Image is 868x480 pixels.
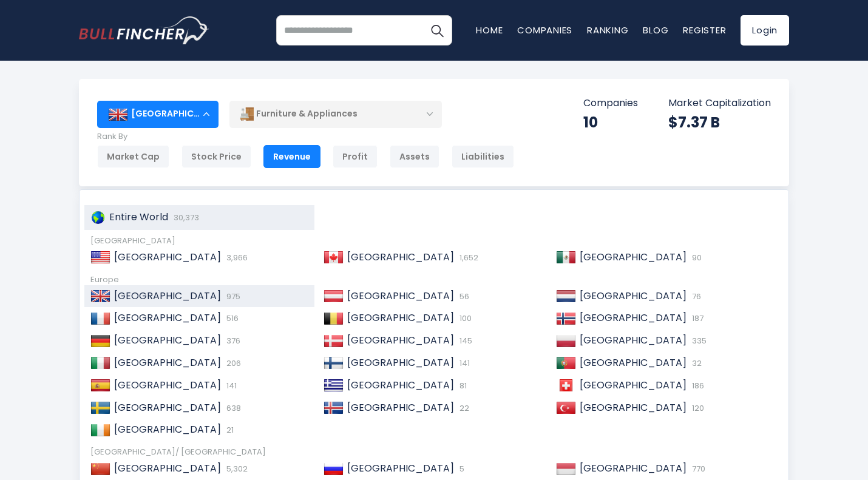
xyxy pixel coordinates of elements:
span: 770 [689,463,705,475]
img: bullfincher logo [79,16,209,44]
span: [GEOGRAPHIC_DATA] [580,333,687,347]
span: [GEOGRAPHIC_DATA] [580,289,687,303]
span: 516 [223,313,239,324]
button: Search [422,15,452,46]
span: 3,966 [223,252,248,263]
span: [GEOGRAPHIC_DATA] [347,378,454,392]
span: [GEOGRAPHIC_DATA] [347,401,454,414]
span: [GEOGRAPHIC_DATA] [580,311,687,325]
span: 120 [689,402,704,414]
span: [GEOGRAPHIC_DATA] [114,250,221,264]
div: 10 [583,113,638,132]
span: [GEOGRAPHIC_DATA] [347,289,454,303]
span: 5 [456,463,464,475]
span: 81 [456,380,467,391]
div: Stock Price [181,145,251,168]
span: [GEOGRAPHIC_DATA] [580,250,687,264]
span: [GEOGRAPHIC_DATA] [347,461,454,475]
span: [GEOGRAPHIC_DATA] [114,401,221,414]
span: 141 [223,380,237,391]
div: Market Cap [97,145,169,168]
span: 90 [689,252,702,263]
a: Register [683,24,726,36]
span: [GEOGRAPHIC_DATA] [114,311,221,325]
span: 22 [456,402,469,414]
span: [GEOGRAPHIC_DATA] [347,356,454,370]
span: 376 [223,335,240,346]
span: [GEOGRAPHIC_DATA] [347,250,454,264]
a: Login [741,15,789,46]
span: [GEOGRAPHIC_DATA] [114,422,221,436]
span: 187 [689,313,704,324]
span: 206 [223,357,241,369]
span: 335 [689,335,707,346]
span: 30,373 [171,212,199,223]
span: 56 [456,291,469,302]
a: Companies [517,24,572,36]
span: [GEOGRAPHIC_DATA] [114,378,221,392]
a: Blog [643,24,668,36]
a: Go to homepage [79,16,209,44]
div: Profit [333,145,378,168]
span: 21 [223,424,234,436]
span: [GEOGRAPHIC_DATA] [347,311,454,325]
span: 32 [689,357,702,369]
span: 145 [456,335,472,346]
span: [GEOGRAPHIC_DATA] [580,356,687,370]
span: [GEOGRAPHIC_DATA] [114,461,221,475]
span: [GEOGRAPHIC_DATA] [580,401,687,414]
span: 186 [689,380,704,391]
span: 975 [223,291,240,302]
p: Rank By [97,132,514,142]
div: Revenue [263,145,320,168]
span: [GEOGRAPHIC_DATA] [114,289,221,303]
span: 100 [456,313,472,324]
span: [GEOGRAPHIC_DATA] [114,333,221,347]
p: Market Capitalization [668,97,771,110]
span: [GEOGRAPHIC_DATA] [114,356,221,370]
div: Assets [390,145,439,168]
a: Home [476,24,503,36]
span: [GEOGRAPHIC_DATA] [580,461,687,475]
span: [GEOGRAPHIC_DATA] [347,333,454,347]
span: [GEOGRAPHIC_DATA] [580,378,687,392]
a: Ranking [587,24,628,36]
span: 638 [223,402,241,414]
div: [GEOGRAPHIC_DATA] [90,236,778,246]
span: Entire World [109,210,168,224]
p: Companies [583,97,638,110]
div: $7.37 B [668,113,771,132]
div: [GEOGRAPHIC_DATA]/ [GEOGRAPHIC_DATA] [90,447,778,458]
span: 76 [689,291,701,302]
div: Liabilities [452,145,514,168]
span: 5,302 [223,463,248,475]
div: [GEOGRAPHIC_DATA] [97,101,219,127]
div: Europe [90,275,778,285]
div: Furniture & Appliances [229,100,442,128]
span: 141 [456,357,470,369]
span: 1,652 [456,252,478,263]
